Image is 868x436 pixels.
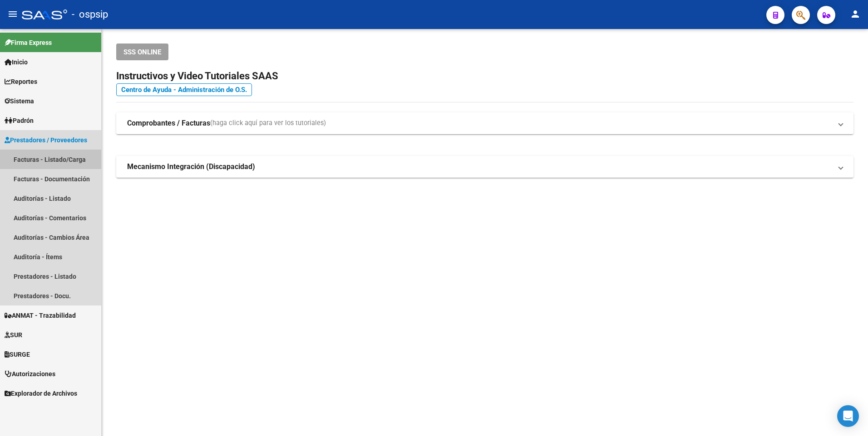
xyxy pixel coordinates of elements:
a: Centro de Ayuda - Administración de O.S. [116,83,252,96]
span: ANMAT - Trazabilidad [5,310,76,320]
span: Autorizaciones [5,369,55,379]
mat-expansion-panel-header: Mecanismo Integración (Discapacidad) [116,156,853,178]
span: Padrón [5,116,34,126]
mat-expansion-panel-header: Comprobantes / Facturas(haga click aquí para ver los tutoriales) [116,112,853,134]
span: SSS ONLINE [123,48,161,56]
span: Firma Express [5,38,52,48]
div: Open Intercom Messenger [837,405,859,427]
span: Sistema [5,96,34,106]
strong: Comprobantes / Facturas [127,118,210,128]
h2: Instructivos y Video Tutoriales SAAS [116,68,853,85]
span: SUR [5,330,22,340]
span: (haga click aquí para ver los tutoriales) [210,118,326,128]
span: Prestadores / Proveedores [5,135,87,145]
strong: Mecanismo Integración (Discapacidad) [127,162,255,172]
span: Inicio [5,57,28,67]
span: Explorador de Archivos [5,388,77,398]
mat-icon: menu [7,9,18,19]
button: SSS ONLINE [116,44,168,60]
span: SURGE [5,349,30,359]
span: Reportes [5,77,37,87]
span: - ospsip [72,5,108,24]
mat-icon: person [850,9,861,19]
